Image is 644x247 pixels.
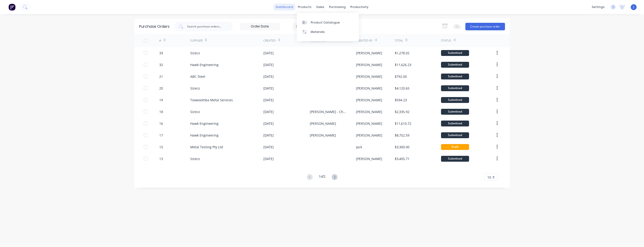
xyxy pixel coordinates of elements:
[159,51,163,55] div: 33
[319,174,326,181] div: 1 of 2
[159,133,163,138] div: 17
[190,74,205,79] div: ABC Steel
[441,85,469,91] div: Submitted
[441,39,451,43] div: Status
[263,62,274,67] div: [DATE]
[240,23,280,30] input: Order Date
[190,86,200,91] div: Sizeco
[465,23,505,30] button: Create purchase order
[297,27,359,37] a: Materials
[633,5,634,9] span: J
[190,145,223,149] div: Metal Testing Pty Ltd
[394,145,409,149] div: $3,300.00
[394,86,409,91] div: $4,120.65
[159,156,163,161] div: 13
[8,4,15,11] img: Factory
[310,133,336,138] div: [PERSON_NAME]
[159,109,163,114] div: 18
[295,4,314,11] div: products
[356,86,382,91] div: [PERSON_NAME]
[190,156,200,161] div: Sizeco
[394,156,409,161] div: $3,405.71
[441,62,469,68] div: Submitted
[159,86,163,91] div: 20
[263,156,274,161] div: [DATE]
[297,18,359,27] a: Product Catalogue
[356,51,382,55] div: [PERSON_NAME]
[394,62,411,67] div: $11,626.23
[356,74,382,79] div: [PERSON_NAME]
[263,86,274,91] div: [DATE]
[273,4,295,11] a: dashboard
[311,30,325,34] div: Materials
[356,121,382,126] div: [PERSON_NAME]
[263,109,274,114] div: [DATE]
[190,51,200,55] div: Sizeco
[263,39,276,43] div: Created
[263,51,274,55] div: [DATE]
[159,98,163,102] div: 19
[394,109,409,114] div: $2,335.92
[159,121,163,126] div: 16
[159,74,163,79] div: 21
[356,156,382,161] div: [PERSON_NAME]
[394,74,407,79] div: $792.00
[311,20,340,25] div: Product Catalogue
[263,121,274,126] div: [DATE]
[441,50,469,56] div: Submitted
[263,74,274,79] div: [DATE]
[190,133,218,138] div: Hawk Engineering
[314,4,327,11] div: sales
[327,4,348,11] div: purchasing
[394,51,409,55] div: $1,278.02
[441,109,469,115] div: Submitted
[159,145,163,149] div: 15
[356,62,382,67] div: [PERSON_NAME]
[263,145,274,149] div: [DATE]
[441,132,469,138] div: Submitted
[394,133,409,138] div: $8,752.59
[356,39,373,43] div: Created By
[356,145,362,149] div: Jack
[589,4,607,11] div: settings
[263,98,274,102] div: [DATE]
[296,24,330,29] div: 5 Statuses
[356,98,382,102] div: [PERSON_NAME]
[190,98,233,102] div: Toowoomba Metal Services
[190,121,218,126] div: Hawk Engineering
[394,121,411,126] div: $11,610.72
[487,175,491,180] span: 10
[310,121,336,126] div: [PERSON_NAME]
[190,109,200,114] div: Sizeco
[187,24,226,29] input: Search purchase orders...
[394,98,407,102] div: $594.23
[356,133,382,138] div: [PERSON_NAME]
[159,39,161,43] div: #
[441,156,469,162] div: Submitted
[348,4,371,11] div: productivity
[441,144,469,150] div: Draft
[190,62,218,67] div: Hawk Engineering
[356,109,382,114] div: [PERSON_NAME]
[159,62,163,67] div: 32
[310,109,346,114] div: [PERSON_NAME] - Chaser Bin
[190,39,202,43] div: Supplier
[394,39,403,43] div: Total
[441,74,469,79] div: Submitted
[441,121,469,126] div: Submitted
[263,133,274,138] div: [DATE]
[441,97,469,103] div: Submitted
[139,24,170,29] div: Purchase Orders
